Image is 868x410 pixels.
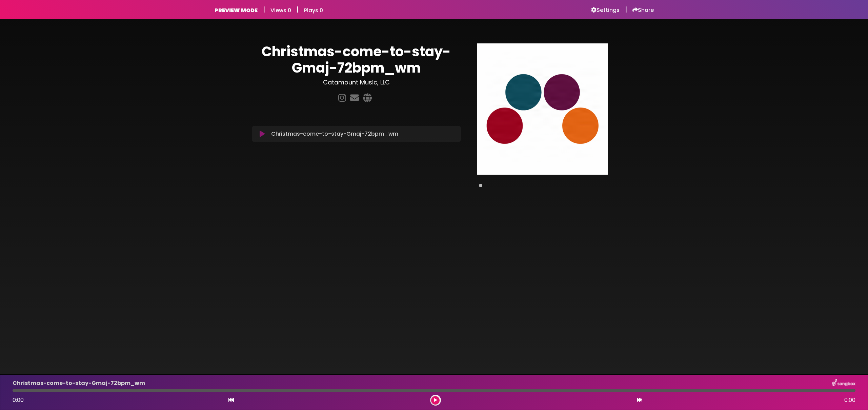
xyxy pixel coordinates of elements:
[263,5,265,14] h5: |
[304,7,323,14] h6: Plays 0
[270,7,291,14] h6: Views 0
[252,79,461,86] h3: Catamount Music, LLC
[215,7,258,14] h6: PREVIEW MODE
[625,5,627,14] h5: |
[591,7,620,14] a: Settings
[271,130,398,138] p: Christmas-come-to-stay-Gmaj-72bpm_wm
[477,43,608,174] img: Main Media
[632,7,654,14] a: Share
[297,5,299,14] h5: |
[252,43,461,76] h1: Christmas-come-to-stay-Gmaj-72bpm_wm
